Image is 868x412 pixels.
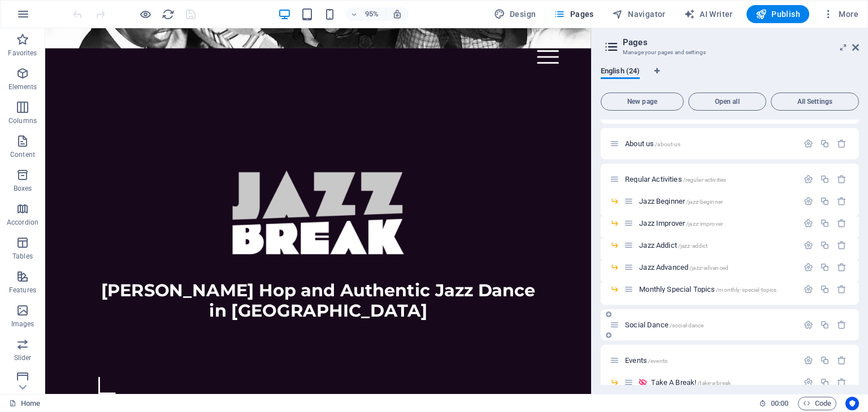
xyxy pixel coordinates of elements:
[837,262,847,272] div: Remove
[820,284,830,294] div: Duplicate
[679,5,737,23] button: AI Writer
[606,98,679,105] span: New page
[689,265,728,271] span: /jazz-advanced
[8,49,37,58] p: Favorites
[622,140,798,147] div: About us/about-us
[648,358,667,364] span: /events
[7,218,38,227] p: Accordion
[651,378,731,387] span: Click to open page
[804,196,813,206] div: Settings
[625,321,704,329] span: Social Dance
[697,380,731,386] span: /take-a-break
[779,399,780,407] span: :
[622,321,798,328] div: Social Dance/social-dance
[623,47,836,58] h3: Manage your pages and settings
[549,5,598,23] button: Pages
[636,198,798,205] div: Jazz Beginner/jazz-beginner
[771,93,859,111] button: All Settings
[639,219,723,227] span: Click to open page
[11,319,34,328] p: Images
[820,240,830,250] div: Duplicate
[845,397,859,410] button: Usercentrics
[8,116,37,125] p: Columns
[489,5,541,23] div: Design (Ctrl+Alt+Y)
[747,5,809,23] button: Publish
[639,263,728,271] span: Click to open page
[820,320,830,330] div: Duplicate
[14,353,32,362] p: Slider
[346,7,386,21] button: 95%
[601,67,859,88] div: Language Tabs
[612,8,666,20] span: Navigator
[494,8,536,20] span: Design
[9,286,36,295] p: Features
[622,357,798,364] div: Events/events
[804,378,813,387] div: Settings
[837,218,847,228] div: Remove
[804,320,813,330] div: Settings
[837,378,847,387] div: Remove
[820,378,830,387] div: Duplicate
[625,356,667,365] span: Click to open page
[756,8,800,20] span: Publish
[639,241,708,249] span: Click to open page
[639,285,776,293] span: Click to open page
[162,8,175,21] i: Reload page
[804,218,813,228] div: Settings
[804,174,813,184] div: Settings
[636,264,798,271] div: Jazz Advanced/jazz-advanced
[823,8,858,20] span: More
[820,196,830,206] div: Duplicate
[804,262,813,272] div: Settings
[363,7,381,21] h6: 95%
[161,7,175,21] button: reload
[648,379,797,386] div: Take A Break!/take-a-break
[798,397,836,410] button: Code
[10,150,35,159] p: Content
[392,9,402,19] i: On resize automatically adjust zoom level to fit chosen device.
[820,218,830,228] div: Duplicate
[655,141,680,147] span: /about-us
[607,5,670,23] button: Navigator
[622,176,798,183] div: Regular Activities/regular-activities
[601,64,640,80] span: English (24)
[623,37,859,47] h2: Pages
[820,174,830,184] div: Duplicate
[804,139,813,148] div: Settings
[693,98,761,105] span: Open all
[670,322,704,328] span: /social-dance
[636,286,798,293] div: Monthly Special Topics/monthly-special-topics
[759,397,789,410] h6: Session time
[554,8,593,20] span: Pages
[12,252,33,261] p: Tables
[639,197,723,205] span: Click to open page
[625,139,680,148] span: Click to open page
[8,82,37,91] p: Elements
[686,199,723,205] span: /jazz-beginner
[776,98,854,105] span: All Settings
[14,184,32,193] p: Boxes
[818,5,863,23] button: More
[684,8,733,20] span: AI Writer
[489,5,541,23] button: Design
[837,320,847,330] div: Remove
[837,196,847,206] div: Remove
[803,397,831,410] span: Code
[804,240,813,250] div: Settings
[837,284,847,294] div: Remove
[688,93,766,111] button: Open all
[9,397,40,410] a: Click to cancel selection. Double-click to open Pages
[636,220,798,227] div: Jazz Improver/jazz-improver
[678,243,708,249] span: /jazz-addict
[837,356,847,365] div: Remove
[837,139,847,148] div: Remove
[837,240,847,250] div: Remove
[138,7,152,21] button: Click here to leave preview mode and continue editing
[837,174,847,184] div: Remove
[820,356,830,365] div: Duplicate
[804,284,813,294] div: Settings
[636,242,798,249] div: Jazz Addict/jazz-addict
[625,175,726,183] span: Click to open page
[716,287,776,293] span: /monthly-special-topics
[820,139,830,148] div: Duplicate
